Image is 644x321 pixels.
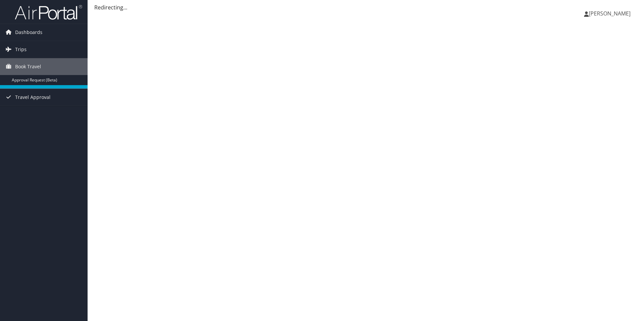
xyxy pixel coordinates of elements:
span: Dashboards [15,24,42,41]
img: airportal-logo.png [15,4,82,20]
span: [PERSON_NAME] [589,10,631,17]
span: Travel Approval [15,89,51,106]
a: [PERSON_NAME] [584,3,637,24]
span: Book Travel [15,58,41,75]
span: Trips [15,41,27,58]
div: Redirecting... [94,3,637,11]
